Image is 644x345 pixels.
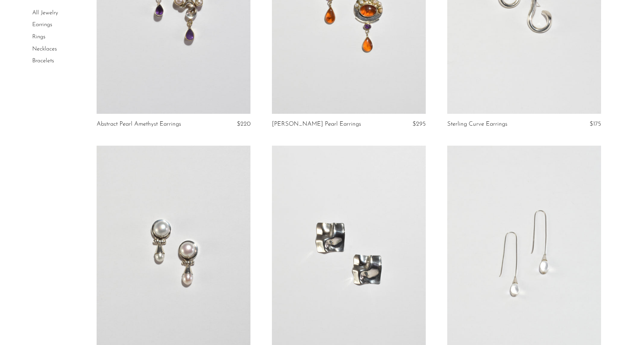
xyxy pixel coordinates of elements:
a: Necklaces [32,46,57,52]
span: $220 [237,121,250,127]
span: $295 [413,121,426,127]
a: [PERSON_NAME] Pearl Earrings [272,121,361,127]
a: All Jewelry [32,10,58,16]
a: Abstract Pearl Amethyst Earrings [97,121,181,127]
a: Earrings [32,22,52,28]
a: Bracelets [32,58,54,64]
a: Rings [32,34,45,40]
span: $175 [590,121,601,127]
a: Sterling Curve Earrings [447,121,507,127]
